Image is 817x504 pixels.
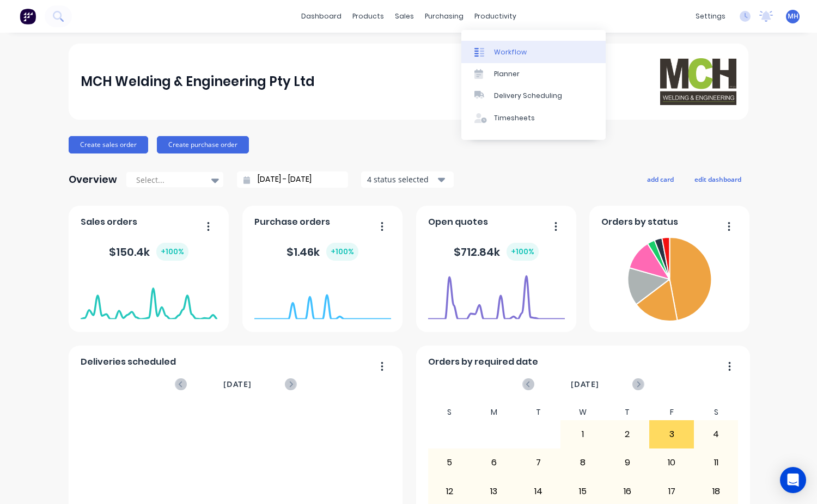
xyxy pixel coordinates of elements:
div: T [605,404,650,420]
a: Timesheets [461,107,606,129]
div: Planner [494,69,520,79]
div: Overview [69,169,117,190]
img: Factory [20,8,36,24]
div: 6 [472,449,516,476]
div: 9 [606,449,649,476]
div: $ 1.46k [286,243,358,261]
div: $ 150.4k [109,243,188,261]
div: + 100 % [326,243,358,261]
span: Deliveries scheduled [81,355,176,368]
div: sales [389,8,419,24]
span: Sales orders [81,216,137,229]
div: T [516,404,561,420]
div: Timesheets [494,113,535,123]
a: Delivery Scheduling [461,85,606,107]
div: + 100 % [507,243,539,261]
div: 2 [606,421,649,448]
div: MCH Welding & Engineering Pty Ltd [81,71,315,93]
div: + 100 % [156,243,188,261]
button: add card [640,172,681,186]
button: 4 status selected [361,171,454,188]
div: 4 status selected [367,174,436,185]
div: W [560,404,605,420]
div: S [694,404,739,420]
div: F [649,404,694,420]
div: productivity [469,8,522,24]
div: products [347,8,389,24]
a: Planner [461,63,606,85]
div: 3 [650,421,693,448]
div: 11 [694,449,738,476]
img: MCH Welding & Engineering Pty Ltd [660,58,736,105]
button: Create sales order [69,136,148,153]
div: 5 [428,449,472,476]
a: Workflow [461,41,606,63]
div: M [472,404,516,420]
div: $ 712.84k [454,243,539,261]
div: 10 [650,449,693,476]
div: purchasing [419,8,469,24]
button: Create purchase order [157,136,249,153]
div: 8 [561,449,605,476]
span: [DATE] [223,378,252,390]
span: Orders by status [601,216,678,229]
div: S [428,404,472,420]
div: 1 [561,421,605,448]
span: MH [788,11,798,21]
div: 4 [694,421,738,448]
div: 7 [517,449,560,476]
span: Purchase orders [254,216,330,229]
div: Delivery Scheduling [494,91,562,101]
span: Open quotes [428,216,488,229]
div: settings [690,8,731,24]
div: Workflow [494,47,527,57]
a: dashboard [296,8,347,24]
button: edit dashboard [687,172,748,186]
span: [DATE] [571,378,599,390]
div: Open Intercom Messenger [780,467,806,493]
